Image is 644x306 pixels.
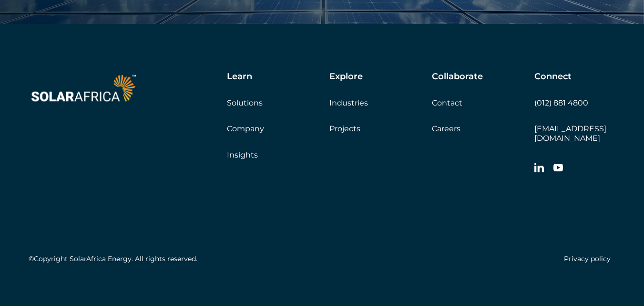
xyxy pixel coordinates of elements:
h5: Learn [227,72,252,82]
a: Insights [227,150,258,159]
a: (012) 881 4800 [534,98,588,107]
a: Industries [329,98,368,107]
a: Solutions [227,98,263,107]
a: Privacy policy [564,254,611,263]
h5: ©Copyright SolarAfrica Energy. All rights reserved. [29,255,197,263]
h5: Connect [534,72,572,82]
a: Contact [432,98,462,107]
a: Projects [329,124,360,133]
h5: Collaborate [432,72,483,82]
a: Careers [432,124,460,133]
a: Company [227,124,264,133]
a: [EMAIL_ADDRESS][DOMAIN_NAME] [534,124,606,142]
h5: Explore [329,72,363,82]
